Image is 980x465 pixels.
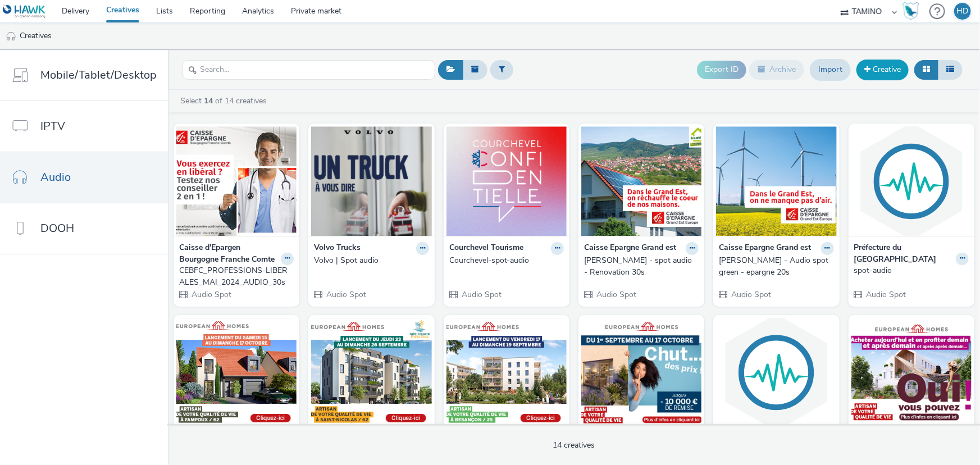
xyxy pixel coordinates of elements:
strong: Volvo Trucks [314,242,361,255]
a: Select of 14 creatives [179,95,271,106]
a: Hawk Academy [902,2,924,20]
img: undefined Logo [3,4,46,19]
input: Search... [183,60,435,80]
strong: Courchevel Tourisme [449,242,524,255]
img: European homes - Besancon visual [446,318,567,427]
img: Courchevel-spot-audio visual [446,126,567,236]
img: spot-audio visual [851,318,972,427]
a: Import [810,59,851,80]
span: Audio Spot [190,289,231,300]
img: Spot CTS visual [716,318,836,427]
strong: Préfecture du [GEOGRAPHIC_DATA] [854,242,953,265]
a: CEBFC_PROFESSIONS-LIBERALES_MAI_2024_AUDIO_30s [179,265,294,288]
button: Archive [749,60,804,79]
span: Audio Spot [730,289,771,300]
span: Mobile/Tablet/Desktop [40,67,157,83]
img: CE GEE - spot audio - Renovation 30s visual [581,126,701,236]
img: Hawk Academy [902,2,919,20]
div: Courchevel-spot-audio [449,255,559,266]
strong: Caisse Epargne Grand est [584,242,676,255]
strong: 14 [204,95,213,106]
span: Audio Spot [865,289,906,300]
strong: Caisse d'Epargen Bourgogne Franche Comte [179,242,278,265]
span: Audio [40,169,71,185]
a: Courchevel-spot-audio [449,255,564,266]
img: CEBFC_PROFESSIONS-LIBERALES_MAI_2024_AUDIO_30s visual [176,126,297,236]
span: DOOH [40,220,74,236]
img: European Homes - campagne natio visual [581,318,701,427]
img: Volvo | Spot audio visual [311,126,431,236]
img: European homes - Fampoux visual [176,318,297,427]
span: IPTV [40,118,65,134]
a: spot-audio [854,265,969,276]
a: [PERSON_NAME] - spot audio - Renovation 30s [584,255,699,278]
div: Volvo | Spot audio [314,255,424,266]
a: [PERSON_NAME] - Audio spot green - epargne 20s [719,255,833,278]
a: Creative [856,60,909,80]
div: spot-audio [854,265,964,276]
span: Audio Spot [325,289,366,300]
img: European homes - St Nicolas visual [311,318,431,427]
button: Table [938,60,963,79]
div: CEBFC_PROFESSIONS-LIBERALES_MAI_2024_AUDIO_30s [179,265,289,288]
a: Volvo | Spot audio [314,255,429,266]
div: [PERSON_NAME] - spot audio - Renovation 30s [584,255,694,278]
button: Grid [914,60,938,79]
img: audio [6,31,17,42]
strong: Caisse Epargne Grand est [719,242,811,255]
button: Export ID [697,61,746,79]
span: 14 creatives [553,440,595,450]
span: Audio Spot [461,289,502,300]
img: spot-audio visual [851,126,972,236]
img: CE GEE - Audio spot green - epargne 20s visual [716,126,836,236]
div: [PERSON_NAME] - Audio spot green - epargne 20s [719,255,829,278]
span: Audio Spot [595,289,636,300]
div: HD [957,3,969,20]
